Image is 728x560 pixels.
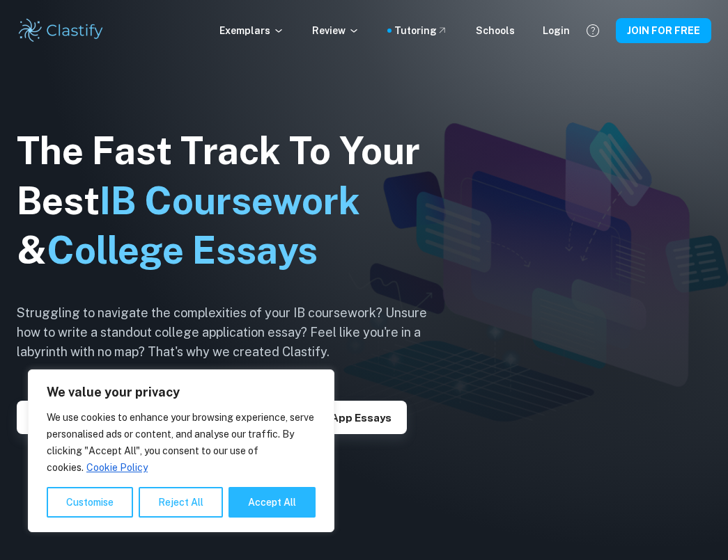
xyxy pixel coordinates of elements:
[47,487,133,518] button: Customise
[47,409,316,476] p: We use cookies to enhance your browsing experience, serve personalised ads or content, and analys...
[229,487,316,518] button: Accept All
[219,23,284,38] p: Exemplars
[312,23,359,38] p: Review
[17,17,105,45] img: Clastify logo
[28,369,334,532] div: We value your privacy
[86,461,148,474] a: Cookie Policy
[543,23,570,38] a: Login
[17,401,107,434] button: Explore IAs
[47,228,318,272] span: College Essays
[581,19,605,42] button: Help and Feedback
[17,126,449,276] h1: The Fast Track To Your Best &
[139,487,223,518] button: Reject All
[17,303,449,362] h6: Struggling to navigate the complexities of your IB coursework? Unsure how to write a standout col...
[100,179,360,223] span: IB Coursework
[394,23,448,38] a: Tutoring
[476,23,515,38] a: Schools
[47,384,316,401] p: We value your privacy
[616,18,711,43] button: JOIN FOR FREE
[17,410,107,424] a: Explore IAs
